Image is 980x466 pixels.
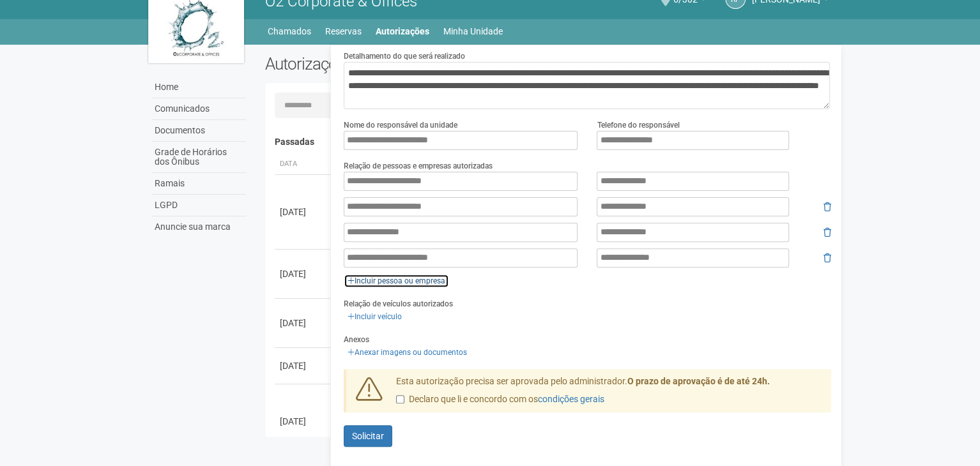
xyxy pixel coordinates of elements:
[280,415,327,428] div: [DATE]
[344,274,449,288] a: Incluir pessoa ou empresa
[396,395,404,403] input: Declaro que li e concordo com oscondições gerais
[344,119,457,131] label: Nome do responsável da unidade
[538,394,604,404] a: condições gerais
[151,195,246,216] a: LGPD
[344,50,465,62] label: Detalhamento do que será realizado
[268,22,311,40] a: Chamados
[151,98,246,120] a: Comunicados
[344,298,453,310] label: Relação de veículos autorizados
[275,137,822,147] h4: Passadas
[344,160,493,172] label: Relação de pessoas e empresas autorizadas
[344,310,406,324] a: Incluir veículo
[823,228,831,237] i: Remover
[344,334,369,345] label: Anexos
[151,216,246,237] a: Anuncie sua marca
[823,202,831,211] i: Remover
[627,376,770,386] strong: O prazo de aprovação é de até 24h.
[280,317,327,329] div: [DATE]
[823,253,831,262] i: Remover
[597,119,679,131] label: Telefone do responsável
[280,359,327,372] div: [DATE]
[344,425,392,447] button: Solicitar
[280,206,327,218] div: [DATE]
[396,393,604,406] label: Declaro que li e concordo com os
[151,120,246,142] a: Documentos
[376,22,429,40] a: Autorizações
[151,173,246,195] a: Ramais
[344,345,471,359] a: Anexar imagens ou documentos
[280,267,327,280] div: [DATE]
[151,142,246,173] a: Grade de Horários dos Ônibus
[275,154,332,175] th: Data
[352,431,384,441] span: Solicitar
[443,22,503,40] a: Minha Unidade
[151,77,246,98] a: Home
[387,375,831,412] div: Esta autorização precisa ser aprovada pelo administrador.
[265,54,539,73] h2: Autorizações
[325,22,362,40] a: Reservas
